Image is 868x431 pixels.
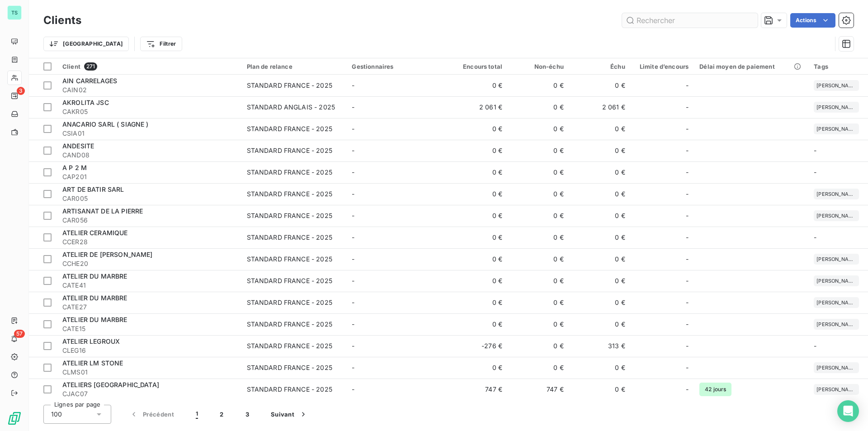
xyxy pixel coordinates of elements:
span: - [686,276,689,285]
span: [PERSON_NAME] [816,256,856,262]
span: CAR056 [62,216,236,225]
span: Client [62,63,80,70]
div: STANDARD FRANCE - 2025 [247,146,332,155]
td: 313 € [569,335,631,357]
div: STANDARD FRANCE - 2025 [247,168,332,177]
td: 0 € [569,292,631,313]
span: CCHE20 [62,259,236,268]
span: - [352,103,354,111]
span: ANACARIO SARL ( SIAGNE ) [62,120,149,128]
span: - [352,277,354,284]
span: - [352,81,354,89]
button: 2 [209,405,234,424]
span: - [352,147,354,154]
span: [PERSON_NAME] [816,83,856,88]
span: - [814,147,816,154]
span: - [686,189,689,199]
span: - [686,211,689,220]
td: 0 € [569,161,631,183]
span: - [686,124,689,133]
div: Délai moyen de paiement [699,63,803,70]
span: ATELIER DU MARBRE [62,272,127,280]
span: - [352,190,354,198]
span: CSIA01 [62,129,236,138]
button: Précédent [118,405,185,424]
span: CAND08 [62,151,236,160]
td: 0 € [508,335,569,357]
td: 0 € [446,313,508,335]
span: [PERSON_NAME] [816,322,856,327]
td: 0 € [508,140,569,161]
td: 0 € [446,118,508,140]
span: [PERSON_NAME] [816,278,856,284]
span: 100 [51,410,62,419]
span: - [352,168,354,176]
span: - [352,364,354,371]
span: [PERSON_NAME] [816,365,856,370]
td: 2 061 € [569,96,631,118]
span: [PERSON_NAME] [816,191,856,197]
span: 57 [14,330,25,338]
td: 0 € [508,183,569,205]
div: STANDARD FRANCE - 2025 [247,385,332,394]
div: STANDARD FRANCE - 2025 [247,81,332,90]
td: 0 € [569,357,631,379]
td: 0 € [508,357,569,379]
span: ATELIER CERAMIQUE [62,229,128,237]
div: STANDARD FRANCE - 2025 [247,124,332,133]
span: - [686,81,689,90]
img: Logo LeanPay [7,411,22,426]
span: CAR005 [62,194,236,203]
td: 2 061 € [446,96,508,118]
span: AIN CARRELAGES [62,77,117,85]
div: STANDARD FRANCE - 2025 [247,341,332,350]
button: 3 [235,405,260,424]
span: [PERSON_NAME] [816,213,856,218]
td: 0 € [569,140,631,161]
span: ANDESITE [62,142,94,150]
td: 0 € [508,205,569,227]
td: 0 € [508,161,569,183]
span: CLMS01 [62,368,236,377]
span: CCER28 [62,237,236,246]
span: - [814,233,816,241]
button: [GEOGRAPHIC_DATA] [43,37,129,51]
span: A P 2 M [62,164,87,171]
span: CLEG16 [62,346,236,355]
td: 747 € [508,379,569,400]
td: 0 € [508,270,569,292]
div: Tags [814,63,863,70]
span: - [814,342,816,350]
span: 1 [196,410,198,419]
td: 0 € [446,292,508,313]
span: CATE27 [62,303,236,312]
span: - [686,341,689,350]
div: Encours total [452,63,502,70]
div: STANDARD FRANCE - 2025 [247,189,332,199]
span: CAKR05 [62,107,236,116]
div: TS [7,5,22,20]
td: 0 € [508,248,569,270]
div: STANDARD ANGLAIS - 2025 [247,103,335,112]
span: ATELIER LM STONE [62,359,123,367]
td: 0 € [569,183,631,205]
td: 0 € [569,75,631,96]
span: ATELIER LEGROUX [62,337,120,345]
button: Suivant [260,405,319,424]
td: 0 € [508,313,569,335]
td: 0 € [446,270,508,292]
span: 3 [17,87,25,95]
span: - [686,255,689,264]
td: 0 € [508,292,569,313]
td: 0 € [446,357,508,379]
span: ART DE BATIR SARL [62,185,124,193]
div: STANDARD FRANCE - 2025 [247,255,332,264]
span: 42 jours [699,383,731,396]
td: 0 € [446,227,508,248]
span: - [352,212,354,219]
span: - [352,342,354,350]
span: - [686,103,689,112]
td: -276 € [446,335,508,357]
td: 0 € [569,313,631,335]
div: Limite d’encours [636,63,689,70]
